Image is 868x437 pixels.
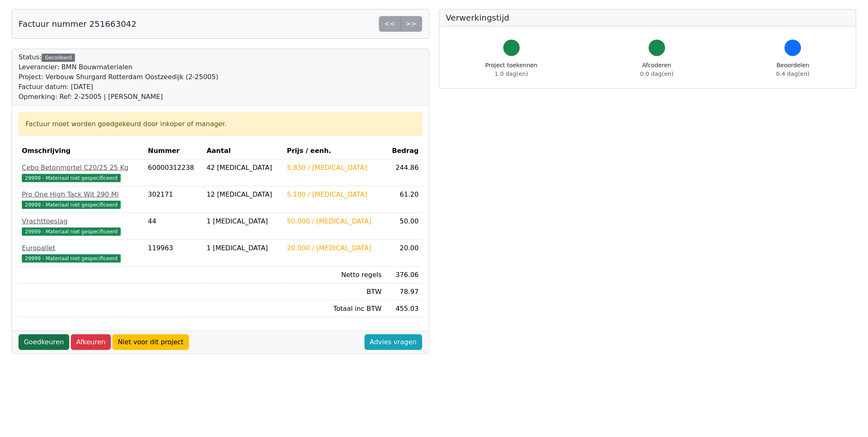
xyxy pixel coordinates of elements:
[22,163,141,183] a: Cebo Betonmortel C20/25 25 Kg29999 - Materiaal niet gespecificeerd
[385,213,422,240] td: 50.00
[22,190,141,209] a: Pro One High Tack Wit 290 Ml29999 - Materiaal niet gespecificeerd
[71,334,111,350] a: Afkeuren
[486,61,538,78] div: Project toekennen
[777,70,810,77] span: 0.4 dag(en)
[207,243,281,253] div: 1 [MEDICAL_DATA]
[385,301,422,317] td: 455.03
[22,163,141,173] div: Cebo Betonmortel C20/25 25 Kg
[145,143,203,160] th: Nummer
[22,228,121,236] span: 29999 - Materiaal niet gespecificeerd
[287,216,382,226] div: 50.000 / [MEDICAL_DATA]
[284,284,385,301] td: BTW
[446,13,850,23] h5: Verwerkingstijd
[145,186,203,213] td: 302171
[284,301,385,317] td: Totaal inc BTW
[42,54,75,62] div: Gecodeerd
[207,190,281,200] div: 12 [MEDICAL_DATA]
[19,143,145,160] th: Omschrijving
[385,160,422,186] td: 244.86
[777,61,810,78] div: Beoordelen
[385,143,422,160] th: Bedrag
[385,267,422,284] td: 376.06
[207,216,281,226] div: 1 [MEDICAL_DATA]
[385,240,422,267] td: 20.00
[365,334,422,350] a: Advies vragen
[145,240,203,267] td: 119963
[19,62,218,72] div: Leverancier: BMN Bouwmaterialen
[22,216,141,236] a: Vrachttoeslag29999 - Materiaal niet gespecificeerd
[22,243,141,253] div: Europallet
[22,254,121,263] span: 29999 - Materiaal niet gespecificeerd
[640,70,674,77] span: 0.0 dag(en)
[26,119,415,129] div: Factuur moet worden goedgekeurd door inkoper of manager.
[287,190,382,200] div: 5.100 / [MEDICAL_DATA]
[19,334,69,350] a: Goedkeuren
[495,70,528,77] span: 1.0 dag(en)
[112,334,189,350] a: Niet voor dit project
[284,143,385,160] th: Prijs / eenh.
[207,163,281,173] div: 42 [MEDICAL_DATA]
[19,52,218,102] div: Status:
[287,243,382,253] div: 20.000 / [MEDICAL_DATA]
[19,19,136,29] h5: Factuur nummer 251663042
[22,190,141,200] div: Pro One High Tack Wit 290 Ml
[22,243,141,263] a: Europallet29999 - Materiaal niet gespecificeerd
[640,61,674,78] div: Afcoderen
[22,174,121,182] span: 29999 - Materiaal niet gespecificeerd
[385,284,422,301] td: 78.97
[22,201,121,209] span: 29999 - Materiaal niet gespecificeerd
[145,213,203,240] td: 44
[287,163,382,173] div: 5.830 / [MEDICAL_DATA]
[145,160,203,186] td: 60000312238
[204,143,284,160] th: Aantal
[385,186,422,213] td: 61.20
[19,72,218,82] div: Project: Verbouw Shurgard Rotterdam Oostzeedijk (2-25005)
[22,216,141,226] div: Vrachttoeslag
[19,82,218,92] div: Factuur datum: [DATE]
[284,267,385,284] td: Netto regels
[19,92,218,102] div: Opmerking: Ref: 2-25005 | [PERSON_NAME]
